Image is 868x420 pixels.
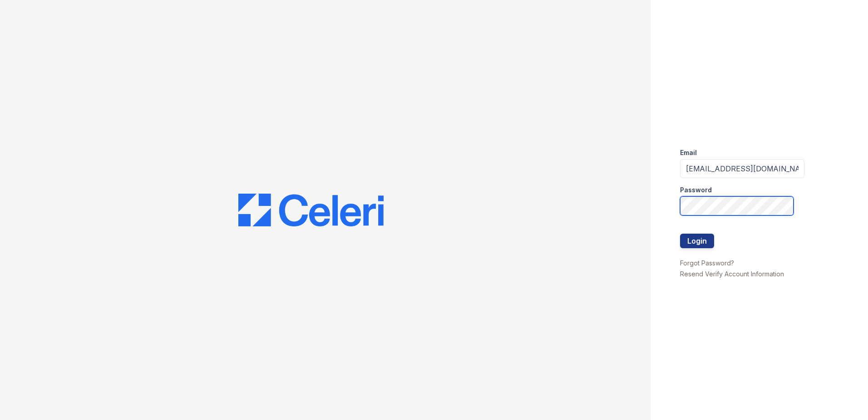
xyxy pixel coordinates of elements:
[680,270,784,278] a: Resend Verify Account Information
[238,194,384,226] img: CE_Logo_Blue-a8612792a0a2168367f1c8372b55b34899dd931a85d93a1a3d3e32e68fde9ad4.png
[680,148,697,157] label: Email
[680,234,714,248] button: Login
[680,185,712,195] label: Password
[680,259,734,267] a: Forgot Password?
